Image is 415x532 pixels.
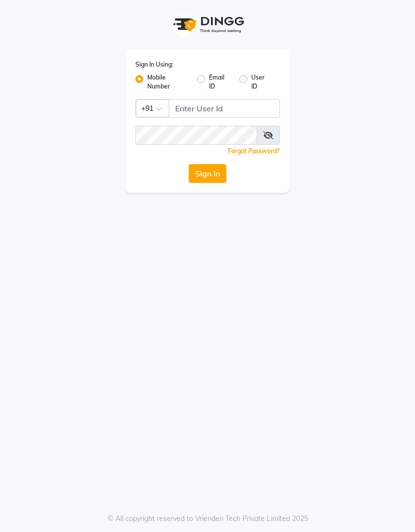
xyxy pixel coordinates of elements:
label: Mobile Number [147,73,189,91]
input: Username [169,99,280,118]
img: logo1.svg [168,10,247,39]
label: User ID [251,73,272,91]
button: Sign In [189,164,226,183]
label: Sign In Using: [135,60,173,69]
label: Email ID [209,73,231,91]
input: Username [135,126,257,145]
a: Forgot Password? [228,147,280,155]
